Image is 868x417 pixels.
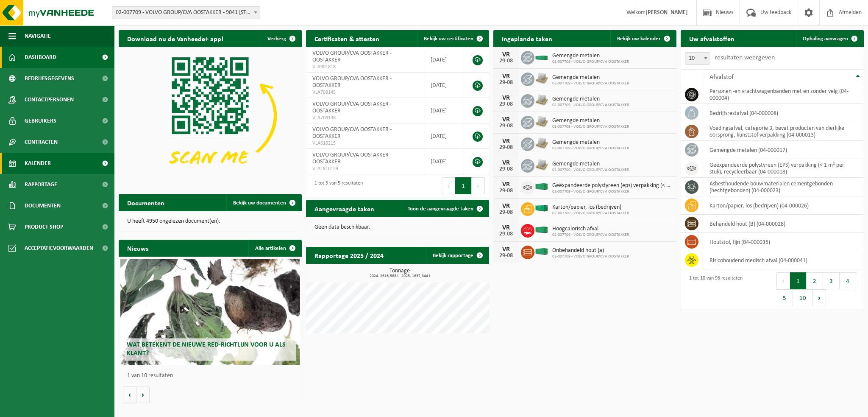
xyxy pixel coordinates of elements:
td: risicohoudend medisch afval (04-000041) [703,251,864,269]
button: Verberg [261,30,301,47]
span: VLA901818 [312,64,417,70]
span: 02-007709 - VOLVO GROUP/CVA OOSTAKKER [552,124,629,129]
span: Bekijk uw documenten [233,200,286,206]
div: VR [498,203,515,210]
button: Next [813,289,826,306]
div: VR [498,181,515,188]
img: HK-XR-30-GN-00 [534,204,549,212]
h3: Tonnage [310,268,489,278]
span: 02-007709 - VOLVO GROUP/CVA OOSTAKKER - 9041 OOSTAKKER, SMALLEHEERWEG 31 [112,7,260,19]
span: Bedrijfsgegevens [25,68,74,89]
span: VLA708146 [312,115,417,121]
button: 10 [793,289,813,306]
a: Toon de aangevraagde taken [401,200,488,217]
span: 02-007709 - VOLVO GROUP/CVA OOSTAKKER [552,211,629,216]
span: Gemengde metalen [552,161,629,168]
td: bedrijfsrestafval (04-000008) [703,104,864,122]
div: VR [498,95,515,101]
h2: Rapportage 2025 / 2024 [306,247,392,263]
p: Geen data beschikbaar. [314,224,481,230]
span: VLA1810129 [312,165,417,172]
div: 29-08 [498,123,515,129]
td: voedingsafval, categorie 3, bevat producten van dierlijke oorsprong, kunststof verpakking (04-000... [703,122,864,141]
a: Alle artikelen [248,240,301,257]
img: HK-XC-20-GN-00 [534,53,549,61]
a: Wat betekent de nieuwe RED-richtlijn voor u als klant? [120,259,300,365]
span: VOLVO GROUP/CVA OOSTAKKER - OOSTAKKER [312,126,392,140]
td: houtstof, fijn (04-000035) [703,233,864,251]
span: 02-007709 - VOLVO GROUP/CVA OOSTAKKER [552,146,629,151]
span: Kalender [25,153,51,174]
img: HK-XC-40-GN-00 [534,248,549,255]
span: Toon de aangevraagde taken [408,206,473,212]
img: LP-PA-00000-WDN-11 [534,136,549,151]
span: Bekijk uw certificaten [424,36,473,42]
div: VR [498,246,515,253]
div: 1 tot 10 van 96 resultaten [685,271,743,307]
span: 02-007709 - VOLVO GROUP/CVA OOSTAKKER [552,168,629,173]
span: Contactpersonen [25,89,74,110]
button: 1 [790,272,807,289]
h2: Download nu de Vanheede+ app! [119,30,232,47]
a: Bekijk uw certificaten [417,30,488,47]
div: 29-08 [498,188,515,194]
span: 02-007709 - VOLVO GROUP/CVA OOSTAKKER [552,232,629,238]
td: asbesthoudende bouwmaterialen cementgebonden (hechtgebonden) (04-000023) [703,178,864,196]
button: 1 [455,177,472,194]
span: Ophaling aanvragen [803,36,848,42]
td: [DATE] [424,47,464,73]
td: gemengde metalen (04-000017) [703,141,864,159]
button: Next [472,177,485,194]
div: VR [498,224,515,231]
a: Bekijk uw documenten [226,194,301,211]
span: Geëxpandeerde polystyreen (eps) verpakking (< 1 m² per stuk), recycleerbaar [552,182,672,189]
span: VOLVO GROUP/CVA OOSTAKKER - OOSTAKKER [312,101,392,114]
h2: Aangevraagde taken [306,200,383,217]
span: Wat betekent de nieuwe RED-richtlijn voor u als klant? [127,342,286,357]
span: Documenten [25,195,61,216]
span: Acceptatievoorwaarden [25,238,93,259]
a: Bekijk uw kalender [610,30,676,47]
span: Navigatie [25,25,51,47]
span: 02-007709 - VOLVO GROUP/CVA OOSTAKKER [552,189,672,194]
td: [DATE] [424,73,464,98]
td: karton/papier, los (bedrijven) (04-000026) [703,196,864,215]
div: 1 tot 5 van 5 resultaten [310,176,363,195]
img: LP-PA-00000-WDN-11 [534,71,549,86]
div: 29-08 [498,231,515,237]
span: VOLVO GROUP/CVA OOSTAKKER - OOSTAKKER [312,50,392,63]
p: U heeft 4950 ongelezen document(en). [127,218,293,224]
div: 29-08 [498,253,515,259]
span: Gemengde metalen [552,53,629,59]
td: [DATE] [424,123,464,149]
div: VR [498,73,515,80]
span: Onbehandeld hout (a) [552,247,629,254]
span: Hoogcalorisch afval [552,226,629,232]
span: 02-007709 - VOLVO GROUP/CVA OOSTAKKER [552,59,629,64]
span: VOLVO GROUP/CVA OOSTAKKER - OOSTAKKER [312,152,392,165]
img: LP-PA-00000-WDN-11 [534,158,549,172]
button: Previous [776,272,790,289]
span: Verberg [267,36,286,42]
label: resultaten weergeven [715,54,775,61]
span: Contracten [25,132,58,153]
td: [DATE] [424,149,464,174]
button: 4 [840,272,856,289]
img: LP-PA-00000-WDN-11 [534,93,549,107]
span: VLA708145 [312,89,417,96]
img: LP-PA-00000-WDN-11 [534,115,549,129]
div: 29-08 [498,101,515,107]
a: Ophaling aanvragen [796,30,863,47]
span: 2024: 2616,368 t - 2025: 1637,844 t [310,274,489,278]
span: Dashboard [25,47,56,68]
div: VR [498,51,515,58]
button: 2 [807,272,823,289]
img: Download de VHEPlus App [119,47,302,185]
strong: [PERSON_NAME] [645,9,688,16]
span: Gemengde metalen [552,74,629,81]
div: 29-08 [498,80,515,86]
span: 02-007709 - VOLVO GROUP/CVA OOSTAKKER [552,81,629,86]
p: 1 van 10 resultaten [127,373,298,379]
td: [DATE] [424,98,464,123]
span: 02-007709 - VOLVO GROUP/CVA OOSTAKKER [552,103,629,108]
